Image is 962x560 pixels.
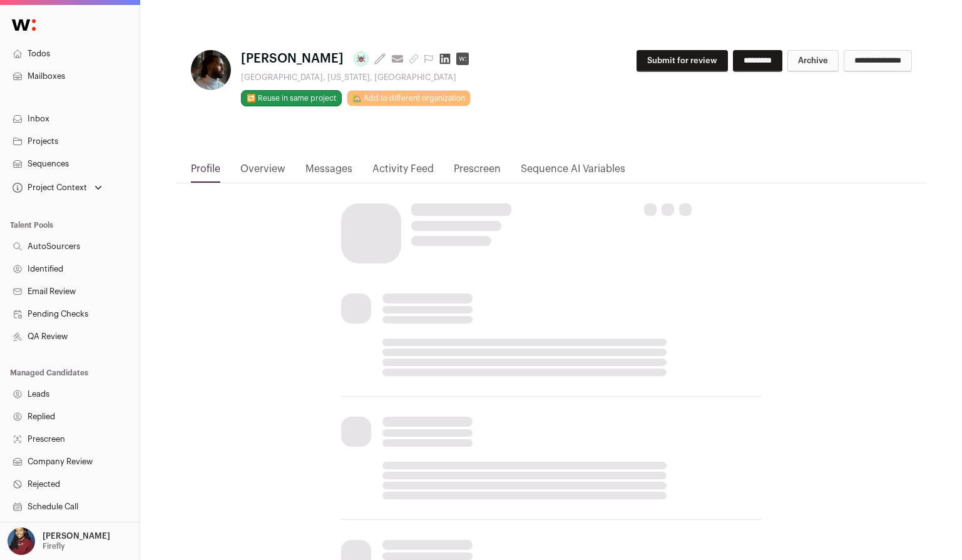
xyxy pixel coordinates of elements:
[521,161,625,183] a: Sequence AI Variables
[10,183,87,193] div: Project Context
[5,527,113,555] button: Open dropdown
[637,50,728,72] button: Submit for review
[241,73,474,83] div: [GEOGRAPHIC_DATA], [US_STATE], [GEOGRAPHIC_DATA]
[787,50,839,72] button: Archive
[241,90,342,106] button: 🔂 Reuse in same project
[191,50,231,90] img: d681b768610ba452cdc977042c2ac5ccac2d792c25b11301b6482f44ca81e699.jpg
[43,541,65,551] p: Firefly
[241,50,344,68] span: [PERSON_NAME]
[240,161,285,183] a: Overview
[10,179,105,196] button: Open dropdown
[454,161,501,183] a: Prescreen
[305,161,352,183] a: Messages
[372,161,434,183] a: Activity Feed
[5,13,43,38] img: Wellfound
[8,527,35,555] img: 10010497-medium_jpg
[43,531,110,541] p: [PERSON_NAME]
[347,90,471,106] a: 🏡 Add to different organization
[191,161,220,183] a: Profile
